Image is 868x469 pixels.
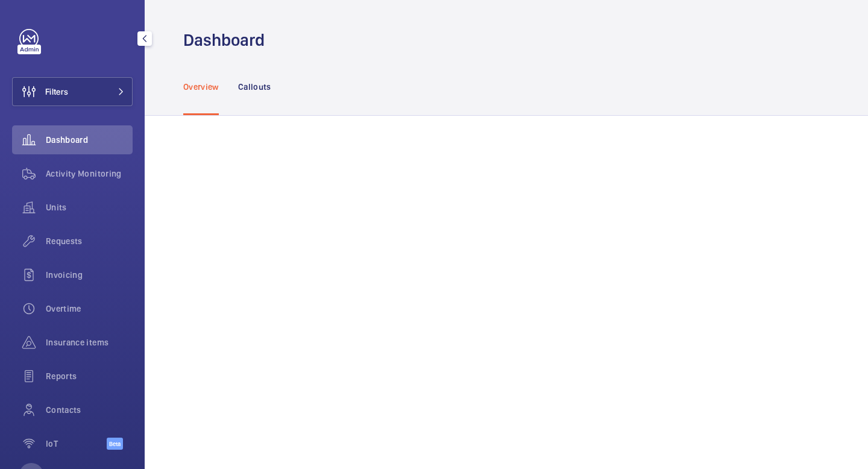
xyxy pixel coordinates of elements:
span: Units [46,201,133,213]
span: Contacts [46,404,133,416]
span: Requests [46,235,133,247]
span: Filters [45,86,68,98]
span: Insurance items [46,336,133,348]
span: Reports [46,370,133,382]
span: Beta [107,438,123,450]
span: Dashboard [46,134,133,146]
p: Overview [183,81,219,93]
h1: Dashboard [183,29,272,51]
p: Callouts [238,81,271,93]
button: Filters [12,77,133,106]
span: IoT [46,438,107,450]
span: Invoicing [46,269,133,281]
span: Overtime [46,303,133,315]
span: Activity Monitoring [46,168,133,180]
